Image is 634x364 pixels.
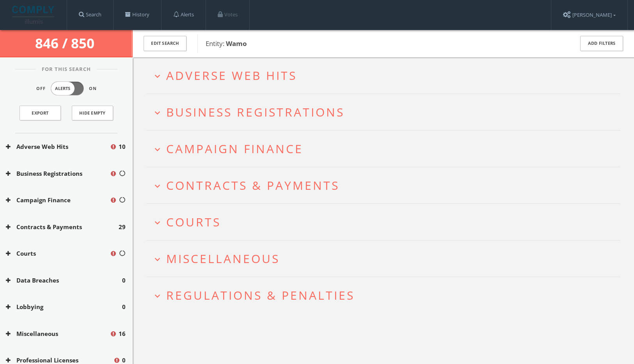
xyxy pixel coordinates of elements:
[152,144,163,155] i: expand_more
[580,36,623,51] button: Add Filters
[166,214,221,230] span: Courts
[144,36,186,51] button: Edit Search
[152,69,620,82] button: expand_moreAdverse Web Hits
[166,287,355,303] span: Regulations & Penalties
[6,196,110,205] button: Campaign Finance
[152,289,620,302] button: expand_moreRegulations & Penalties
[72,106,113,120] button: Hide Empty
[152,108,163,118] i: expand_more
[122,276,126,285] span: 0
[6,223,119,231] button: Contracts & Payments
[36,65,97,73] span: For This Search
[12,6,56,24] img: illumis
[6,276,122,285] button: Data Breaches
[119,223,126,231] span: 29
[206,39,247,48] span: Entity:
[20,106,61,120] a: Export
[119,142,126,151] span: 10
[166,141,303,157] span: Campaign Finance
[36,85,46,92] span: Off
[152,291,163,301] i: expand_more
[152,254,163,265] i: expand_more
[166,251,280,267] span: Miscellaneous
[166,104,345,120] span: Business Registrations
[35,34,98,52] span: 846 / 850
[166,67,297,83] span: Adverse Web Hits
[152,179,620,192] button: expand_moreContracts & Payments
[6,169,110,178] button: Business Registrations
[6,302,122,311] button: Lobbying
[152,142,620,155] button: expand_moreCampaign Finance
[119,329,126,338] span: 16
[152,217,163,228] i: expand_more
[6,249,110,258] button: Courts
[122,302,126,311] span: 0
[226,39,247,48] b: Wamo
[152,71,163,81] i: expand_more
[152,181,163,191] i: expand_more
[6,329,110,338] button: Miscellaneous
[6,142,110,151] button: Adverse Web Hits
[89,85,97,92] span: On
[152,252,620,265] button: expand_moreMiscellaneous
[152,106,620,118] button: expand_moreBusiness Registrations
[152,216,620,228] button: expand_moreCourts
[166,177,339,193] span: Contracts & Payments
